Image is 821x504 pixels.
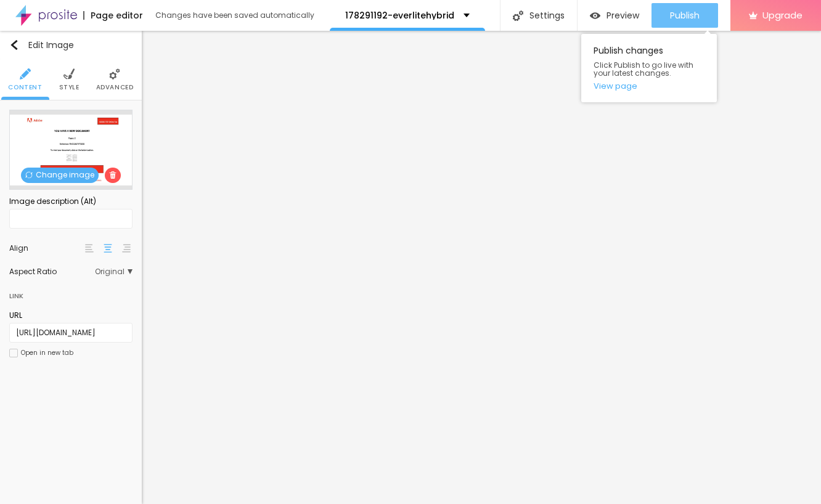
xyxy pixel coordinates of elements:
[21,350,73,356] div: Open in new tab
[9,40,74,50] div: Edit Image
[122,244,131,253] img: paragraph-right-align.svg
[594,82,705,90] a: View page
[345,11,454,20] p: 178291192-everlitehybrid
[651,3,718,28] button: Publish
[9,310,133,321] div: URL
[581,34,717,102] div: Publish changes
[9,282,133,304] div: Link
[85,244,94,253] img: paragraph-left-align.svg
[9,245,83,252] div: Align
[762,10,803,20] span: Upgrade
[513,10,523,21] img: Icone
[9,40,19,50] img: Icone
[95,268,133,275] span: Original
[96,84,134,91] span: Advanced
[109,68,120,79] img: Icone
[59,84,80,91] span: Style
[63,68,75,79] img: Icone
[20,68,31,79] img: Icone
[21,168,99,183] span: Change image
[8,84,42,91] span: Content
[109,171,116,179] img: Icone
[83,11,143,20] div: Page editor
[25,171,33,179] img: Icone
[590,10,600,21] img: view-1.svg
[142,31,821,504] iframe: Editor
[578,3,651,28] button: Preview
[104,244,112,253] img: paragraph-center-align.svg
[9,289,23,303] div: Link
[670,10,700,20] span: Publish
[594,61,705,77] span: Click Publish to go live with your latest changes.
[607,10,639,20] span: Preview
[9,196,133,207] div: Image description (Alt)
[9,268,95,275] div: Aspect Ratio
[155,12,314,19] div: Changes have been saved automatically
